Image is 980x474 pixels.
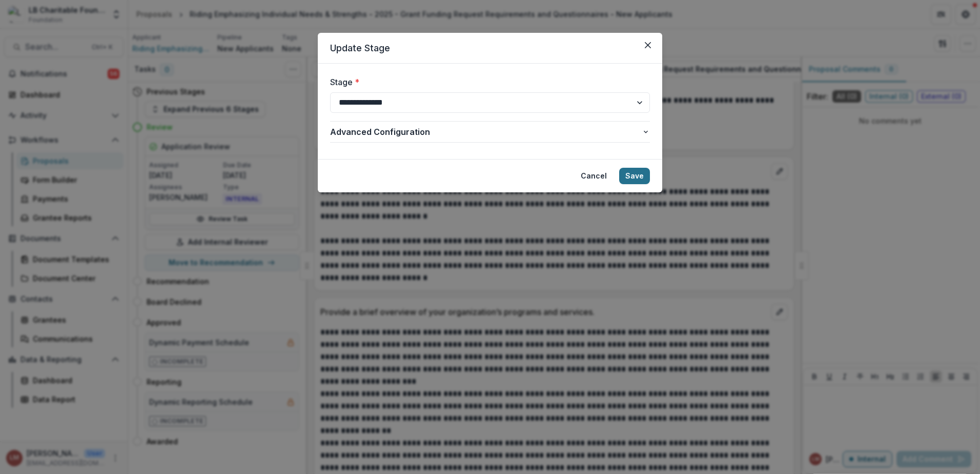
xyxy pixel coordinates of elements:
button: Cancel [575,168,613,184]
button: Advanced Configuration [330,122,650,142]
header: Update Stage [318,33,662,64]
button: Close [640,37,656,53]
label: Stage [330,76,644,88]
span: Advanced Configuration [330,126,642,138]
button: Save [619,168,650,184]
